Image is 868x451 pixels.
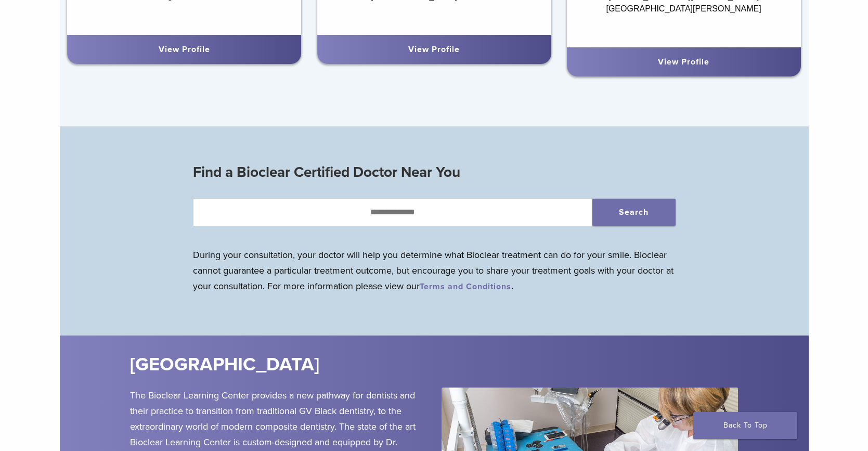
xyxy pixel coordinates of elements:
[193,160,676,185] h3: Find a Bioclear Certified Doctor Near You
[193,247,676,294] p: During your consultation, your doctor will help you determine what Bioclear treatment can do for ...
[159,44,210,55] a: View Profile
[693,412,797,439] a: Back To Top
[420,281,511,292] a: Terms and Conditions
[658,57,709,67] a: View Profile
[592,199,676,226] button: Search
[130,352,496,377] h2: [GEOGRAPHIC_DATA]
[408,44,460,55] a: View Profile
